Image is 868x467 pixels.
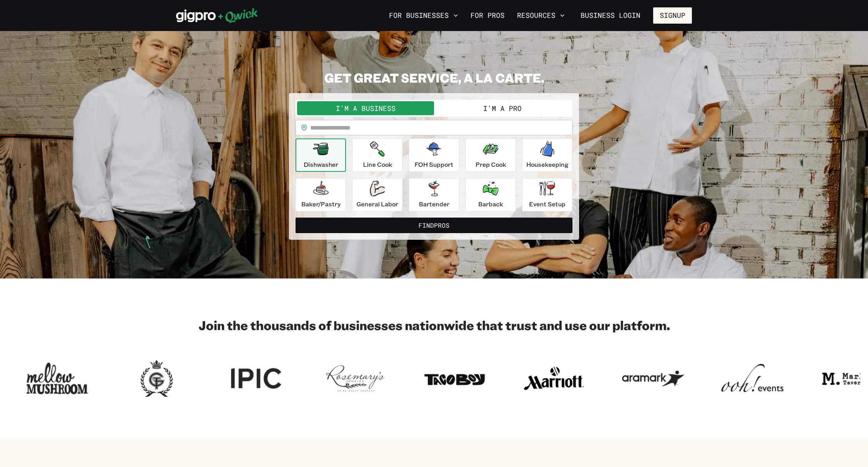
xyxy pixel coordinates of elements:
[301,199,341,209] p: Baker/Pastry
[126,358,188,400] img: Logo for Georgian Terrace
[289,70,579,85] h2: GET GREAT SERVICE, A LA CARTE.
[465,178,516,211] button: Barback
[526,160,569,169] p: Housekeeping
[409,138,459,172] button: FOH Support
[419,199,450,209] p: Bartender
[409,178,459,211] button: Bartender
[296,138,346,172] button: Dishwasher
[529,199,565,209] p: Event Setup
[721,358,783,400] img: Logo for ooh events
[363,160,392,169] p: Line Cook
[522,138,572,172] button: Housekeeping
[478,199,503,209] p: Barback
[523,358,585,400] img: Logo for Marriott
[475,160,506,169] p: Prep Cook
[434,101,571,115] button: I'm a Pro
[574,7,647,24] a: Business Login
[296,178,346,211] button: Baker/Pastry
[415,160,453,169] p: FOH Support
[225,358,287,400] img: Logo for IPIC
[514,9,568,22] button: Resources
[296,218,572,233] button: FindPros
[297,101,434,115] button: I'm a Business
[352,178,403,211] button: General Labor
[304,160,338,169] p: Dishwasher
[467,9,508,22] a: For Pros
[176,317,692,333] h2: Join the thousands of businesses nationwide that trust and use our platform.
[653,7,692,24] button: Signup
[386,9,461,22] button: For Businesses
[26,358,88,400] img: Logo for Mellow Mushroom
[622,358,684,400] img: Logo for Aramark
[324,358,386,400] img: Logo for Rosemary's Catering
[356,199,398,209] p: General Labor
[465,138,516,172] button: Prep Cook
[352,138,403,172] button: Line Cook
[424,358,486,400] img: Logo for Taco Boy
[522,178,572,211] button: Event Setup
